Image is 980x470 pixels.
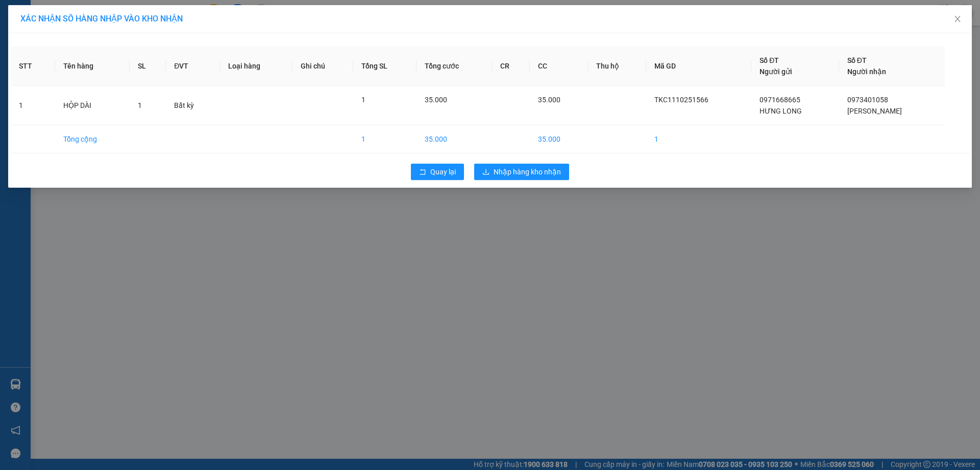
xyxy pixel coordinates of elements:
th: Thu hộ [588,47,647,86]
span: Nhập hàng kho nhận [494,166,561,177]
td: 35.000 [416,125,492,153]
th: Tổng cước [416,47,492,86]
button: Close [943,5,972,34]
span: Người gửi [759,68,792,76]
th: Loại hàng [220,47,292,86]
span: [PERSON_NAME] [847,107,902,115]
span: Số ĐT [759,56,779,64]
td: 1 [646,125,751,153]
span: Số ĐT [847,56,867,64]
button: rollbackQuay lại [411,164,464,180]
span: 0973401058 [847,96,888,104]
td: 1 [11,86,55,125]
span: close [953,15,962,23]
th: Mã GD [646,47,751,86]
td: 35.000 [530,125,587,153]
th: ĐVT [166,47,220,86]
span: Người nhận [847,68,886,76]
span: 35.000 [538,96,560,104]
span: 1 [361,96,365,104]
td: 1 [353,125,416,153]
span: rollback [419,168,426,176]
th: Ghi chú [292,47,353,86]
span: TKC1110251566 [654,96,708,104]
button: downloadNhập hàng kho nhận [474,164,569,180]
span: 0971668665 [759,96,800,104]
td: HỘP DÀI [55,86,130,125]
th: SL [130,47,166,86]
span: XÁC NHẬN SỐ HÀNG NHẬP VÀO KHO NHẬN [20,14,183,24]
td: Tổng cộng [55,125,130,153]
b: GỬI : [PERSON_NAME][GEOGRAPHIC_DATA] [13,74,156,108]
li: 271 - [PERSON_NAME] Tự [PERSON_NAME][GEOGRAPHIC_DATA] - [GEOGRAPHIC_DATA][PERSON_NAME] [95,25,427,51]
span: HƯNG LONG [759,107,802,115]
span: Quay lại [430,166,456,177]
span: 35.000 [425,96,447,104]
th: STT [11,47,55,86]
td: Bất kỳ [166,86,220,125]
span: 1 [138,101,142,109]
th: Tên hàng [55,47,130,86]
span: download [482,168,489,176]
th: Tổng SL [353,47,416,86]
th: CR [492,47,530,86]
th: CC [530,47,587,86]
img: logo.jpg [13,13,89,64]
